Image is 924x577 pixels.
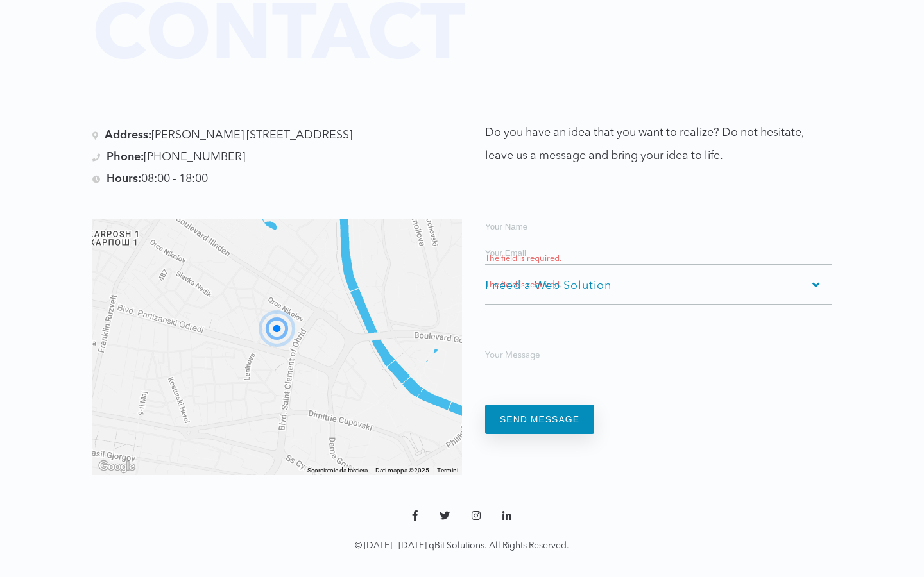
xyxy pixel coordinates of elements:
[105,130,151,141] b: Address:
[92,128,462,143] li: [PERSON_NAME] [STREET_ADDRESS]
[375,467,429,474] span: Dati mappa ©2025
[485,121,832,167] p: Do you have an idea that you want to realize? Do not hesitate, leave us a message and bring your ...
[92,149,462,165] li: [PHONE_NUMBER]
[92,171,462,187] li: 08:00 - 18:00
[107,151,144,163] b: Phone:
[96,458,138,475] img: Google
[437,467,458,474] a: Termini (si apre in una nuova scheda)
[107,173,141,185] b: Hours:
[96,458,138,475] a: Visualizza questa zona in Google Maps (in una nuova finestra)
[26,536,898,555] p: © [DATE] - [DATE] qBit Solutions. All Rights Reserved.
[485,212,832,238] input: Your Name
[485,238,832,265] input: Your Email
[485,265,832,304] span: I need a Web Solution
[462,212,832,471] form: Contact form
[485,405,594,434] input: send message
[307,466,368,475] button: Scorciatoie da tastiera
